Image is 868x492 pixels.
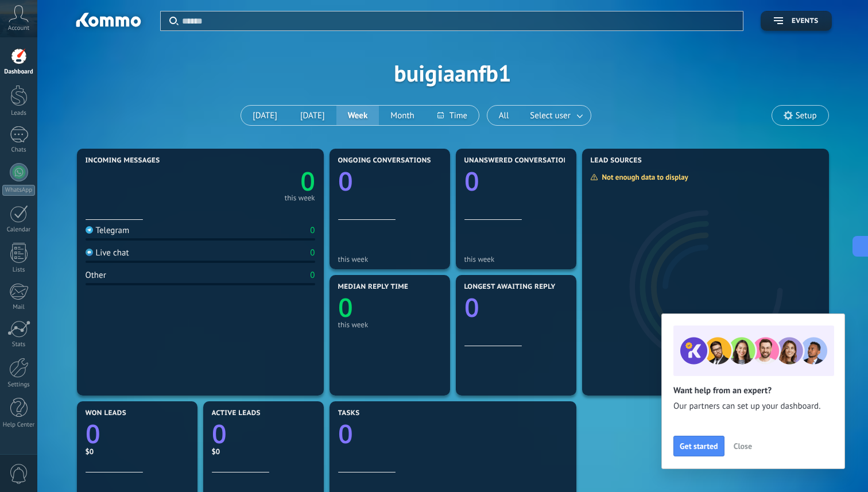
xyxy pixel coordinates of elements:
[2,266,36,274] div: Lists
[2,146,36,154] div: Chats
[728,437,757,455] button: Close
[310,270,315,281] div: 0
[792,17,818,25] span: Events
[590,172,696,182] div: Not enough data to display
[310,247,315,258] div: 0
[86,416,100,451] text: 0
[2,226,36,234] div: Calendar
[2,185,35,196] div: WhatsApp
[796,111,817,121] span: Setup
[2,304,36,311] div: Mail
[338,157,431,165] span: Ongoing conversations
[520,106,590,125] button: Select user
[2,110,36,117] div: Leads
[2,381,36,389] div: Settings
[86,447,189,456] div: $0
[338,290,353,325] text: 0
[338,164,353,199] text: 0
[212,416,227,451] text: 0
[310,225,315,236] div: 0
[86,416,189,451] a: 0
[86,157,160,165] span: Incoming messages
[464,290,479,325] text: 0
[680,442,718,450] span: Get started
[86,409,126,417] span: Won leads
[734,442,752,450] span: Close
[464,283,556,291] span: Longest awaiting reply
[289,106,336,125] button: [DATE]
[285,195,315,201] div: this week
[212,416,315,451] a: 0
[336,106,379,125] button: Week
[338,416,568,451] a: 0
[2,421,36,429] div: Help Center
[464,157,573,165] span: Unanswered conversations
[487,106,521,125] button: All
[200,164,315,199] a: 0
[8,25,29,32] span: Account
[338,416,353,451] text: 0
[528,108,572,123] span: Select user
[464,164,479,199] text: 0
[464,255,568,264] div: this week
[426,106,479,125] button: Time
[591,157,642,165] span: Lead Sources
[338,255,441,264] div: this week
[761,11,831,31] button: Events
[86,249,93,256] img: Live chat
[86,270,106,281] div: Other
[86,225,130,236] div: Telegram
[673,401,833,412] span: Our partners can set up your dashboard.
[338,283,409,291] span: Median reply time
[2,68,36,76] div: Dashboard
[379,106,425,125] button: Month
[212,409,261,417] span: Active leads
[2,341,36,348] div: Stats
[300,164,315,199] text: 0
[86,226,93,234] img: Telegram
[673,436,724,456] button: Get started
[338,409,360,417] span: Tasks
[673,385,833,396] h2: Want help from an expert?
[212,447,315,456] div: $0
[86,247,129,258] div: Live chat
[338,320,441,329] div: this week
[241,106,289,125] button: [DATE]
